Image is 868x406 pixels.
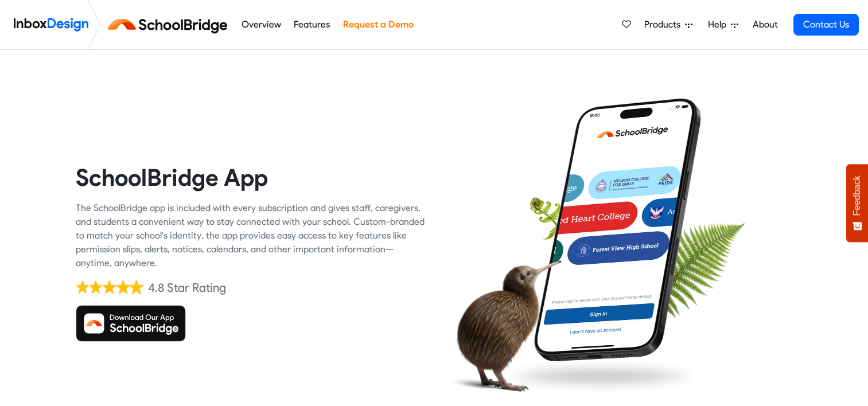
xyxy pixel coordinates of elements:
[793,14,859,36] a: Contact Us
[238,13,284,36] a: Overview
[148,279,226,296] div: 4.8 Star Rating
[106,11,235,38] img: schoolbridge logo
[502,355,700,397] img: shadow.png
[291,13,333,36] a: Features
[703,13,743,36] a: Help
[644,18,685,32] span: Products
[76,163,426,192] heading: SchoolBridge App
[76,201,426,270] div: The SchoolBridge app is included with every subscription and gives staff, caregivers, and student...
[443,249,562,401] img: kiwi_bird.png
[846,164,868,242] button: Feedback - Show survey
[640,13,697,36] a: Products
[852,175,862,216] span: Feedback
[526,97,710,362] img: phone.png
[340,13,417,36] a: Request a Demo
[708,18,731,32] span: Help
[749,13,781,36] a: About
[76,305,186,342] img: Download SchoolBridge App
